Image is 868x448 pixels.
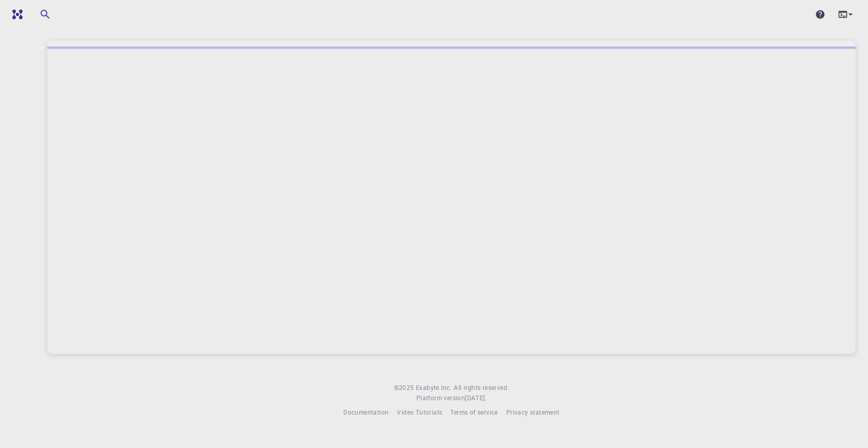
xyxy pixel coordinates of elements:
span: Exabyte Inc. [416,383,452,391]
span: Platform version [416,393,465,403]
a: Video Tutorials [397,407,442,418]
a: Documentation [343,407,389,418]
span: © 2025 [394,383,416,393]
a: Exabyte Inc. [416,383,452,393]
a: Terms of service [450,407,497,418]
span: Terms of service [450,408,497,416]
span: Documentation [343,408,389,416]
img: logo [8,9,23,20]
span: Privacy statement [506,408,560,416]
a: Privacy statement [506,407,560,418]
span: [DATE] . [465,394,487,402]
a: [DATE]. [465,393,487,403]
span: Video Tutorials [397,408,442,416]
span: All rights reserved. [454,383,509,393]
